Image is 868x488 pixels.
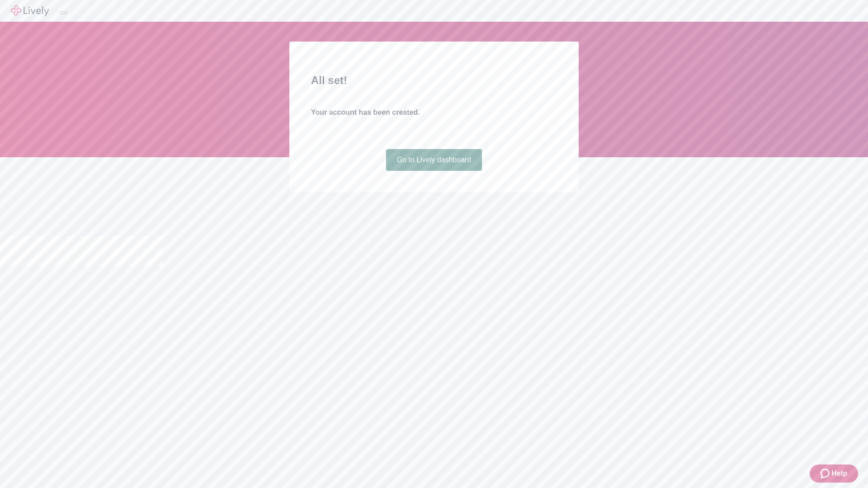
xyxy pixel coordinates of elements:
[831,468,847,479] span: Help
[821,468,831,479] svg: Zendesk support icon
[311,107,557,118] h4: Your account has been created.
[810,465,858,483] button: Zendesk support iconHelp
[386,149,482,171] a: Go to Lively dashboard
[60,11,67,14] button: Log out
[11,5,49,16] img: Lively
[311,72,557,89] h2: All set!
